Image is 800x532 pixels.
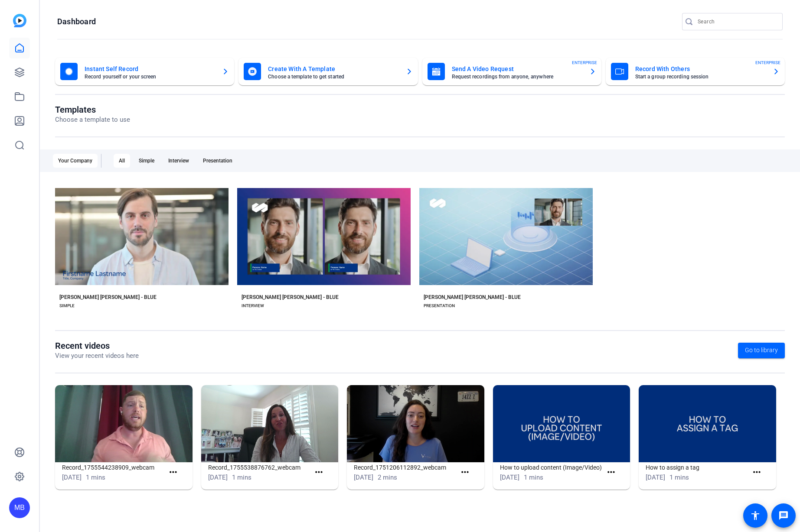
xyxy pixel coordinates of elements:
div: Simple [134,154,160,168]
mat-card-subtitle: Choose a template to get started [268,74,398,79]
img: Record_1751206112892_webcam [347,385,484,462]
img: blue-gradient.svg [13,14,26,27]
button: Instant Self RecordRecord yourself or your screen [55,58,234,85]
mat-icon: more_horiz [168,467,179,478]
mat-card-title: Instant Self Record [85,64,215,74]
h1: Record_1755538876762_webcam [208,462,310,473]
div: MB [9,497,30,518]
span: 1 mins [669,474,689,481]
p: Choose a template to use [55,115,130,125]
span: [DATE] [646,474,665,481]
div: [PERSON_NAME] [PERSON_NAME] - BLUE [242,294,339,301]
span: 1 mins [232,474,251,481]
div: Your Company [53,154,98,168]
span: 1 mins [86,474,105,481]
input: Search [698,16,776,27]
mat-card-title: Create With A Template [268,64,398,74]
h1: Recent videos [55,341,139,351]
span: [DATE] [208,474,228,481]
mat-icon: more_horiz [313,467,324,478]
a: Go to library [738,343,785,358]
h1: Templates [55,104,130,115]
h1: Record_1755544238909_webcam [62,462,164,473]
div: Interview [163,154,194,168]
mat-card-subtitle: Record yourself or your screen [85,74,215,79]
div: PRESENTATION [424,302,455,309]
span: [DATE] [354,474,373,481]
mat-card-subtitle: Start a group recording session [635,74,766,79]
h1: How to upload content (Image/Video) [500,462,602,473]
button: Create With A TemplateChoose a template to get started [238,58,418,85]
span: 2 mins [378,474,397,481]
img: How to upload content (Image/Video) [493,385,630,462]
img: How to assign a tag [639,385,776,462]
mat-card-title: Record With Others [635,64,766,74]
span: [DATE] [500,474,519,481]
h1: How to assign a tag [646,462,748,473]
div: SIMPLE [59,302,75,309]
img: Record_1755538876762_webcam [201,385,339,462]
mat-card-subtitle: Request recordings from anyone, anywhere [452,74,582,79]
div: INTERVIEW [242,302,264,309]
div: [PERSON_NAME] [PERSON_NAME] - BLUE [59,294,157,301]
span: [DATE] [62,474,82,481]
div: All [114,154,130,168]
span: 1 mins [524,474,543,481]
p: View your recent videos here [55,351,139,361]
img: Record_1755544238909_webcam [55,385,193,462]
mat-card-title: Send A Video Request [452,64,582,74]
mat-icon: more_horiz [460,467,470,478]
div: [PERSON_NAME] [PERSON_NAME] - BLUE [424,294,521,301]
mat-icon: message [778,510,789,521]
span: ENTERPRISE [572,59,597,66]
span: ENTERPRISE [755,59,780,66]
button: Record With OthersStart a group recording sessionENTERPRISE [606,58,785,85]
span: Go to library [745,346,778,355]
h1: Record_1751206112892_webcam [354,462,456,473]
mat-icon: more_horiz [751,467,762,478]
mat-icon: accessibility [750,510,761,521]
h1: Dashboard [57,16,96,27]
button: Send A Video RequestRequest recordings from anyone, anywhereENTERPRISE [422,58,601,85]
mat-icon: more_horiz [606,467,617,478]
div: Presentation [198,154,238,168]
